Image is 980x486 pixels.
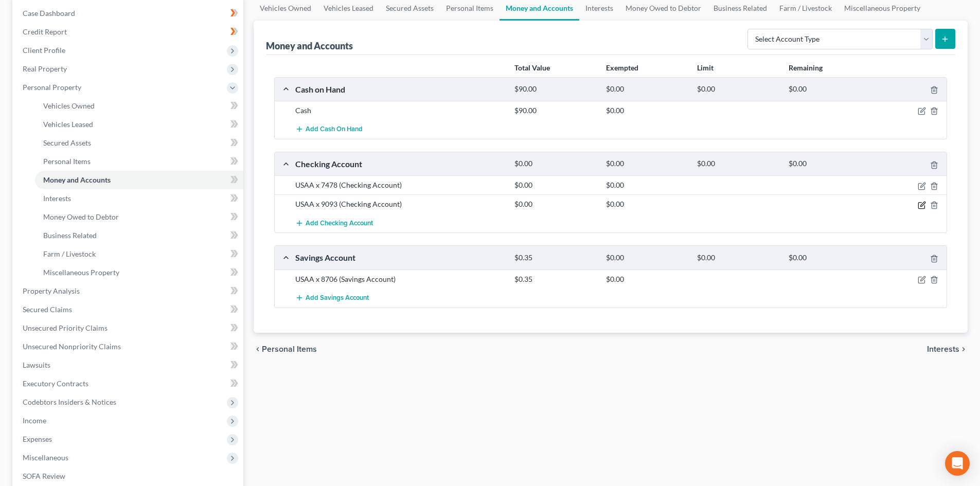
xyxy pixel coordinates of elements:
a: Unsecured Priority Claims [14,319,243,337]
strong: Limit [697,63,714,72]
a: Money Owed to Debtor [35,208,243,226]
a: Executory Contracts [14,374,243,393]
div: Checking Account [290,158,509,169]
div: $0.00 [601,274,692,284]
a: Vehicles Owned [35,97,243,115]
div: $0.00 [692,253,783,263]
span: Money and Accounts [43,175,111,184]
span: Money Owed to Debtor [43,212,119,221]
a: Personal Items [35,152,243,171]
span: SOFA Review [23,472,65,480]
strong: Total Value [514,63,550,72]
div: $0.00 [601,159,692,169]
span: Income [23,416,46,425]
div: Savings Account [290,252,509,263]
a: Money and Accounts [35,171,243,189]
div: $0.00 [509,159,600,169]
span: Miscellaneous Property [43,268,119,277]
span: Interests [927,345,959,353]
button: Add Savings Account [295,289,369,308]
div: $0.00 [601,105,692,116]
a: Farm / Livestock [35,245,243,263]
span: Executory Contracts [23,379,88,388]
div: $0.00 [509,180,600,190]
div: USAA x 7478 (Checking Account) [290,180,509,190]
a: Unsecured Nonpriority Claims [14,337,243,356]
div: $0.35 [509,274,600,284]
div: $0.00 [783,253,875,263]
button: Interests chevron_right [927,345,968,353]
a: Interests [35,189,243,208]
span: Personal Items [43,157,91,166]
div: $0.00 [692,84,783,94]
a: Case Dashboard [14,4,243,23]
a: Miscellaneous Property [35,263,243,282]
div: Cash [290,105,509,116]
span: Expenses [23,435,52,443]
div: USAA x 8706 (Savings Account) [290,274,509,284]
span: Miscellaneous [23,453,68,462]
span: Credit Report [23,27,67,36]
span: Add Cash on Hand [306,125,363,134]
a: Credit Report [14,23,243,41]
span: Secured Claims [23,305,72,314]
a: Lawsuits [14,356,243,374]
span: Farm / Livestock [43,249,96,258]
div: $0.00 [601,253,692,263]
div: Money and Accounts [266,40,353,52]
button: Add Cash on Hand [295,120,363,139]
div: $0.00 [601,180,692,190]
div: $0.00 [783,159,875,169]
span: Vehicles Owned [43,101,95,110]
span: Real Property [23,64,67,73]
div: $0.35 [509,253,600,263]
span: Client Profile [23,46,65,55]
span: Add Checking Account [306,219,373,227]
span: Lawsuits [23,361,50,369]
span: Business Related [43,231,97,240]
span: Interests [43,194,71,203]
div: Cash on Hand [290,84,509,95]
span: Personal Property [23,83,81,92]
i: chevron_left [254,345,262,353]
strong: Exempted [606,63,638,72]
span: Add Savings Account [306,294,369,302]
a: Secured Assets [35,134,243,152]
span: Personal Items [262,345,317,353]
div: $0.00 [692,159,783,169]
div: $90.00 [509,84,600,94]
a: SOFA Review [14,467,243,485]
div: $0.00 [601,84,692,94]
button: Add Checking Account [295,213,373,232]
div: USAA x 9093 (Checking Account) [290,199,509,209]
span: Unsecured Nonpriority Claims [23,342,121,351]
span: Secured Assets [43,138,91,147]
a: Vehicles Leased [35,115,243,134]
span: Vehicles Leased [43,120,93,129]
div: $0.00 [509,199,600,209]
a: Property Analysis [14,282,243,300]
span: Codebtors Insiders & Notices [23,398,116,406]
div: $90.00 [509,105,600,116]
button: chevron_left Personal Items [254,345,317,353]
div: $0.00 [783,84,875,94]
a: Business Related [35,226,243,245]
a: Secured Claims [14,300,243,319]
span: Unsecured Priority Claims [23,323,108,332]
strong: Remaining [789,63,823,72]
i: chevron_right [959,345,968,353]
span: Case Dashboard [23,9,75,17]
span: Property Analysis [23,286,80,295]
div: Open Intercom Messenger [945,451,970,476]
div: $0.00 [601,199,692,209]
